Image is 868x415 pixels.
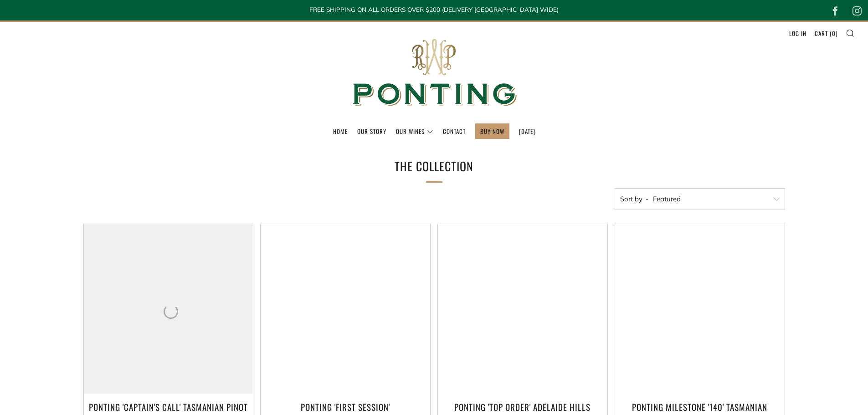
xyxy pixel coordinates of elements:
[443,124,466,138] a: Contact
[396,124,433,138] a: Our Wines
[343,22,525,123] img: Ponting Wines
[815,26,837,41] a: Cart (0)
[333,124,348,138] a: Home
[480,124,504,138] a: BUY NOW
[789,26,806,41] a: Log in
[298,156,571,177] h1: The Collection
[357,124,386,138] a: Our Story
[519,124,535,138] a: [DATE]
[832,29,836,38] span: 0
